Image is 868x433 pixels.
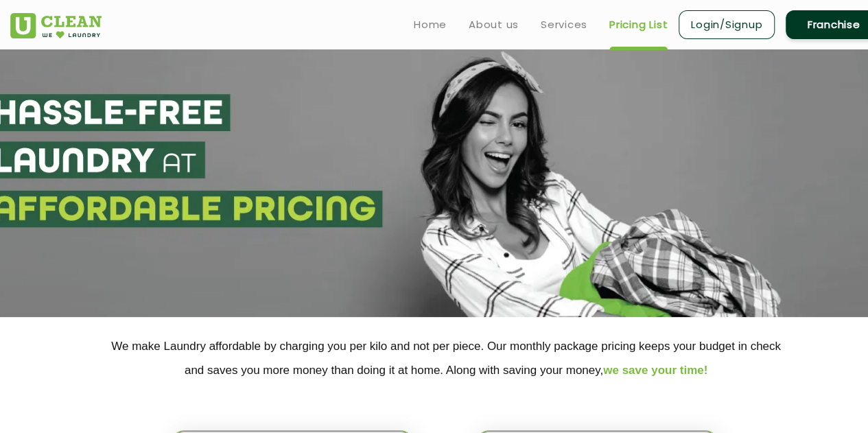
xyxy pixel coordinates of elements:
[541,16,587,33] a: Services
[414,16,447,33] a: Home
[469,16,519,33] a: About us
[679,10,775,39] a: Login/Signup
[609,16,668,33] a: Pricing List
[10,13,102,38] img: UClean Laundry and Dry Cleaning
[603,364,707,377] span: we save your time!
